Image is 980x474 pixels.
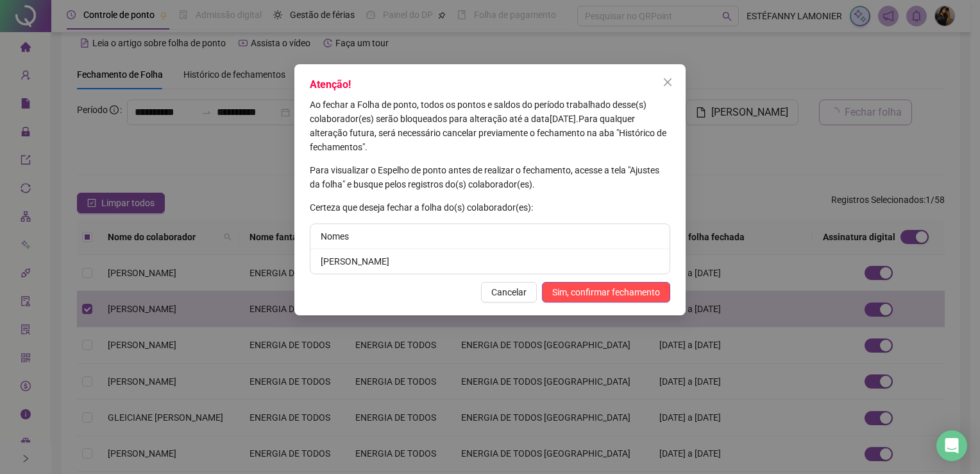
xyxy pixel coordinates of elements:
[310,78,351,91] span: Atenção!
[310,202,533,213] span: Certeza que deseja fechar a folha do(s) colaborador(es):
[321,231,349,241] span: Nomes
[936,430,967,461] div: Open Intercom Messenger
[310,249,670,274] li: [PERSON_NAME]
[310,100,646,124] span: Ao fechar a Folha de ponto, todos os pontos e saldos do período trabalhado desse(s) colaborador(e...
[481,282,537,303] button: Cancelar
[491,285,527,299] span: Cancelar
[310,98,670,154] p: [DATE] .
[542,282,670,303] button: Sim, confirmar fechamento
[663,77,673,87] span: close
[310,165,659,189] span: Para visualizar o Espelho de ponto antes de realizar o fechamento, acesse a tela "Ajustes da folh...
[310,114,666,152] span: Para qualquer alteração futura, será necessário cancelar previamente o fechamento na aba "Históri...
[657,72,678,92] button: Close
[552,285,660,299] span: Sim, confirmar fechamento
